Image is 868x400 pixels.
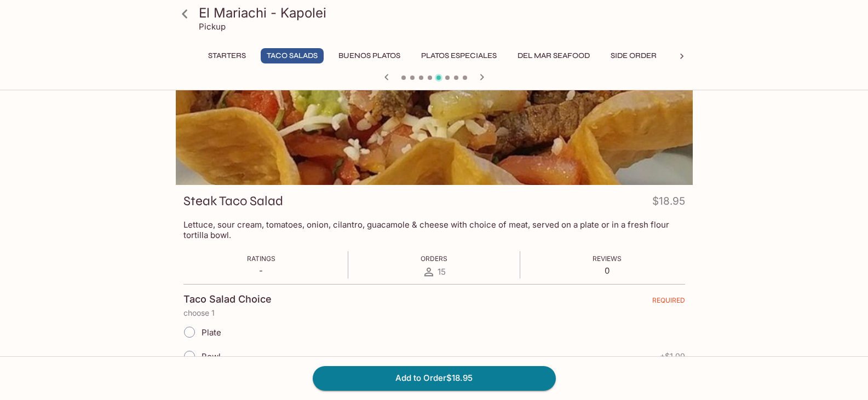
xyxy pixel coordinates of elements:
button: Starters [202,48,252,63]
p: Lettuce, sour cream, tomatoes, onion, cilantro, guacamole & cheese with choice of meat, served on... [183,219,685,240]
h4: $18.95 [652,193,685,214]
span: Bowl [202,351,221,362]
span: Plate [202,327,221,338]
button: Taco Salads [261,48,324,63]
button: Platos Especiales [415,48,503,63]
button: Add to Order$18.95 [313,366,556,390]
span: + $1.00 [660,352,685,361]
span: Orders [421,254,447,263]
p: - [247,265,275,276]
button: Del Mar Seafood [511,48,596,63]
h3: El Mariachi - Kapolei [199,4,688,21]
button: Side Order [605,48,663,63]
h4: Taco Salad Choice [183,293,272,305]
span: 15 [438,266,446,277]
p: 0 [593,265,622,276]
div: Steak Taco Salad [176,40,693,185]
span: REQUIRED [652,296,685,309]
button: Buenos Platos [332,48,406,63]
span: Reviews [593,254,622,263]
span: Ratings [247,254,275,263]
h3: Steak Taco Salad [183,193,283,210]
p: Pickup [199,21,226,32]
p: choose 1 [183,309,685,317]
